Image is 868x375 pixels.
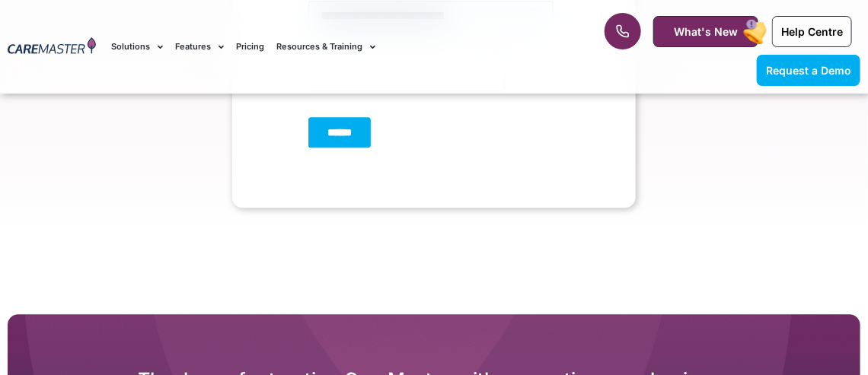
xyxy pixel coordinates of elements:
[175,21,224,72] a: Features
[8,37,96,57] img: CareMaster Logo
[766,64,851,77] span: Request a Demo
[111,21,163,72] a: Solutions
[236,21,264,72] a: Pricing
[111,21,554,72] nav: Menu
[674,25,738,38] span: What's New
[781,25,843,38] span: Help Centre
[653,16,758,47] a: What's New
[757,55,860,86] a: Request a Demo
[772,16,852,47] a: Help Centre
[276,21,375,72] a: Resources & Training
